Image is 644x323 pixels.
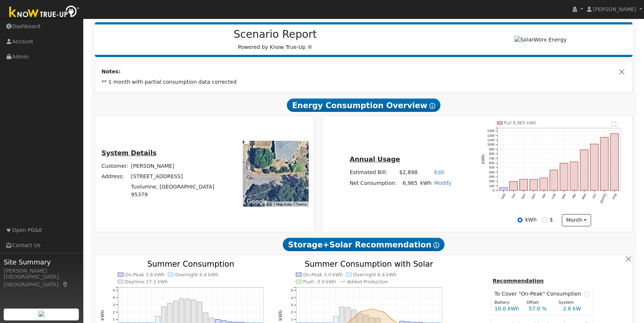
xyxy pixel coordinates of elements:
[291,303,293,307] text: 3
[520,179,528,190] rect: onclick=""
[530,180,538,191] rect: onclick=""
[276,202,292,207] button: Map Data
[348,178,398,189] td: Net Consumption:
[398,167,419,178] td: $2,898
[383,311,385,313] circle: onclick=""
[305,259,433,269] text: Summer Consumption with Solar
[38,311,44,317] img: retrieve
[561,193,567,200] text: Mar
[266,202,272,207] button: Keyboard shortcuts
[350,156,400,163] u: Annual Usage
[593,6,636,12] span: [PERSON_NAME]
[245,197,269,207] img: Google
[359,311,361,313] circle: onclick=""
[100,161,130,171] td: Customer:
[591,193,597,199] text: Jun
[113,296,115,300] text: 4
[504,120,536,126] text: Pull 6,965 kWh
[102,28,448,41] h2: Scenario Report
[612,122,617,127] text: 
[130,161,219,171] td: [PERSON_NAME]
[434,169,444,175] a: Edit
[101,69,121,74] strong: Notes:
[291,310,293,314] text: 2
[551,193,557,200] text: Feb
[559,305,593,313] div: 2.6 kW
[541,193,547,199] text: Jan
[487,143,495,147] text: 1000
[147,259,234,269] text: Summer Consumption
[600,137,608,190] rect: onclick=""
[389,317,391,319] circle: onclick=""
[517,217,523,223] input: kWh
[500,193,506,200] text: Sep
[493,189,494,192] text: 0
[130,171,219,182] td: [STREET_ADDRESS]
[100,77,627,87] td: ** 1 month with partial consumption data corrected
[525,305,559,313] div: 57.0 %
[175,272,218,277] text: Overnight 6.4 kWh
[101,149,157,157] u: System Details
[490,305,524,313] div: 10.0 kWh
[278,310,283,320] text: kWh
[245,197,269,207] a: Open this area in Google Maps (opens a new window)
[365,310,367,312] circle: onclick=""
[291,288,293,292] text: 5
[125,272,165,277] text: On-Peak 3.6 kWh
[600,193,607,204] text: [DATE]
[419,178,433,189] td: kWh
[353,317,355,319] circle: onclick=""
[555,300,587,306] div: System
[562,214,591,227] button: month
[113,317,115,322] text: 1
[560,163,568,190] rect: onclick=""
[489,166,495,170] text: 500
[125,279,168,284] text: Daytime 27.1 kWh
[493,278,544,284] u: Recommendation
[347,279,388,284] text: Added Production
[510,182,518,190] rect: onclick=""
[287,99,440,112] span: Energy Consumption Overview
[100,171,130,182] td: Address:
[489,180,495,183] text: 200
[514,36,567,44] img: SolarWorx Energy
[611,134,619,190] rect: onclick=""
[521,193,527,200] text: Nov
[490,300,523,306] div: Battery
[371,308,373,310] circle: onclick=""
[542,217,547,223] input: $
[489,175,495,179] text: 300
[540,178,548,191] rect: onclick=""
[62,282,69,287] a: Map
[487,129,495,133] text: 1300
[113,303,115,307] text: 3
[429,103,435,109] i: Show Help
[550,216,553,224] label: $
[481,154,485,164] text: kWh
[434,180,452,186] a: Modify
[303,272,343,277] text: On-Peak 3.0 kWh
[291,317,293,322] text: 1
[433,242,439,248] i: Show Help
[100,310,105,320] text: kWh
[511,193,516,199] text: Oct
[489,161,495,165] text: 600
[377,310,379,312] circle: onclick=""
[494,290,584,298] span: To Cover "On-Peak" Consumption
[283,238,444,251] span: Storage+Solar Recommendation
[489,157,495,160] text: 700
[398,178,419,189] td: 6,965
[489,184,495,188] text: 100
[113,310,115,314] text: 2
[590,144,598,190] rect: onclick=""
[581,193,587,200] text: May
[4,257,79,267] span: Site Summary
[487,134,495,137] text: 1200
[500,188,508,190] rect: onclick=""
[523,300,555,306] div: Offset
[296,202,306,206] a: Terms (opens in new tab)
[4,273,79,289] div: [GEOGRAPHIC_DATA], [GEOGRAPHIC_DATA]
[489,147,495,151] text: 900
[291,296,293,300] text: 4
[130,182,219,200] td: Tuolumne, [GEOGRAPHIC_DATA] 95379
